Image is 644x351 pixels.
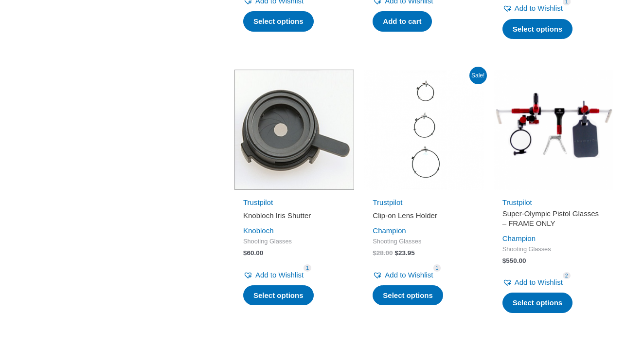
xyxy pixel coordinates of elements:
[515,4,563,12] span: Add to Wishlist
[243,226,274,235] a: Knobloch
[502,198,532,206] a: Trustpilot
[234,70,354,189] img: Knobloch Iris Shutter
[502,209,605,232] a: Super-Olympic Pistol Glasses – FRAME ONLY
[502,1,563,15] a: Add to Wishlist
[373,226,406,235] a: Champion
[502,257,526,264] bdi: 550.00
[243,238,345,246] span: Shooting Glasses
[385,271,433,279] span: Add to Wishlist
[373,11,431,32] a: Add to cart: “Gehmann stick-on iris”
[502,293,573,313] a: Select options for “Super-Olympic Pistol Glasses - FRAME ONLY”
[515,278,563,286] span: Add to Wishlist
[373,268,433,282] a: Add to Wishlist
[255,271,304,279] span: Add to Wishlist
[243,11,314,32] a: Select options for “Knobloch Clip-On-Holder”
[394,249,414,257] bdi: 23.95
[243,285,314,306] a: Select options for “Knobloch Iris Shutter”
[494,70,613,189] img: Super-Olympic Pistol Glasses
[373,285,443,306] a: Select options for “Clip-on Lens Holder”
[433,264,441,272] span: 1
[243,249,263,257] bdi: 60.00
[502,234,536,242] a: Champion
[243,211,345,224] a: Knobloch Iris Shutter
[243,211,345,221] h2: Knobloch Iris Shutter
[373,249,376,257] span: $
[394,249,398,257] span: $
[563,272,571,279] span: 2
[373,238,475,246] span: Shooting Glasses
[502,276,563,289] a: Add to Wishlist
[502,19,573,39] a: Select options for “Headband with eye patch”
[502,245,605,254] span: Shooting Glasses
[243,249,247,257] span: $
[243,198,273,206] a: Trustpilot
[373,198,402,206] a: Trustpilot
[469,67,487,84] span: Sale!
[373,211,475,221] h2: Clip-on Lens Holder
[373,211,475,224] a: Clip-on Lens Holder
[304,264,311,272] span: 1
[502,209,605,228] h2: Super-Olympic Pistol Glasses – FRAME ONLY
[373,249,393,257] bdi: 28.00
[243,268,304,282] a: Add to Wishlist
[502,257,506,264] span: $
[364,70,483,189] img: Clip-on Lens Holder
